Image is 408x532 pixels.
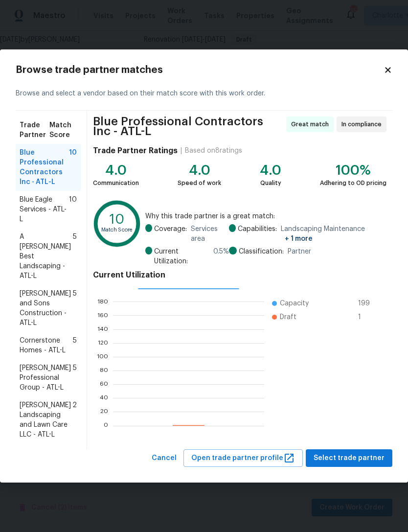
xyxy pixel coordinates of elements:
div: 4.0 [260,165,281,175]
span: Great match [291,119,333,129]
span: Current Utilization: [154,247,209,266]
span: Partner [288,247,311,256]
span: Coverage: [154,224,187,244]
button: Open trade partner profile [183,449,303,467]
div: 4.0 [93,165,139,175]
span: Cancel [152,452,177,464]
span: Services area [191,224,229,244]
div: Quality [260,178,281,188]
span: In compliance [341,119,385,129]
button: Select trade partner [306,449,392,467]
span: + 1 more [285,235,313,242]
span: Select trade partner [314,452,385,464]
text: 100 [97,354,108,360]
text: 40 [100,395,108,401]
div: Based on 8 ratings [185,146,242,156]
text: 10 [110,213,124,226]
span: Blue Professional Contractors Inc - ATL-L [93,116,283,136]
span: [PERSON_NAME] and Sons Construction - ATL-L [20,289,73,328]
span: [PERSON_NAME] Professional Group - ATL-L [20,363,73,393]
span: 5 [73,336,77,355]
text: 120 [98,340,108,346]
button: Cancel [148,449,181,467]
text: 160 [97,312,108,318]
div: Adhering to OD pricing [320,178,386,188]
span: Capabilities: [238,224,277,244]
span: Classification: [239,247,284,256]
div: | [178,146,185,156]
text: 180 [97,299,108,304]
text: Match Score [101,228,133,233]
div: 4.0 [178,165,221,175]
span: Why this trade partner is a great match: [145,211,386,221]
text: 80 [100,368,108,373]
span: Trade Partner [20,120,49,140]
span: 10 [69,195,77,224]
text: 60 [100,381,108,387]
span: Blue Eagle Services - ATL-L [20,195,69,224]
span: Open trade partner profile [191,452,295,464]
text: 140 [97,326,108,332]
h2: Browse trade partner matches [16,65,384,75]
span: 5 [73,363,77,393]
text: 0 [104,422,108,428]
div: Speed of work [178,178,221,188]
span: 199 [358,299,374,308]
span: Capacity [280,299,309,308]
span: Draft [280,312,296,322]
div: Communication [93,178,139,188]
span: 5 [73,289,77,328]
div: 100% [320,165,386,175]
span: 10 [69,148,77,187]
span: 0.5 % [213,247,229,266]
span: 2 [72,400,77,439]
span: Landscaping Maintenance [281,224,386,244]
span: Blue Professional Contractors Inc - ATL-L [20,148,69,187]
span: Cornerstone Homes - ATL-L [20,336,73,355]
span: 1 [358,312,374,322]
text: 20 [100,409,108,415]
span: [PERSON_NAME] Landscaping and Lawn Care LLC - ATL-L [20,400,72,439]
span: Match Score [49,120,77,140]
span: A [PERSON_NAME] Best Landscaping - ATL-L [20,232,73,281]
span: 5 [73,232,77,281]
h4: Current Utilization [93,270,386,280]
h4: Trade Partner Ratings [93,146,178,156]
div: Browse and select a vendor based on their match score with this work order. [16,77,392,111]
